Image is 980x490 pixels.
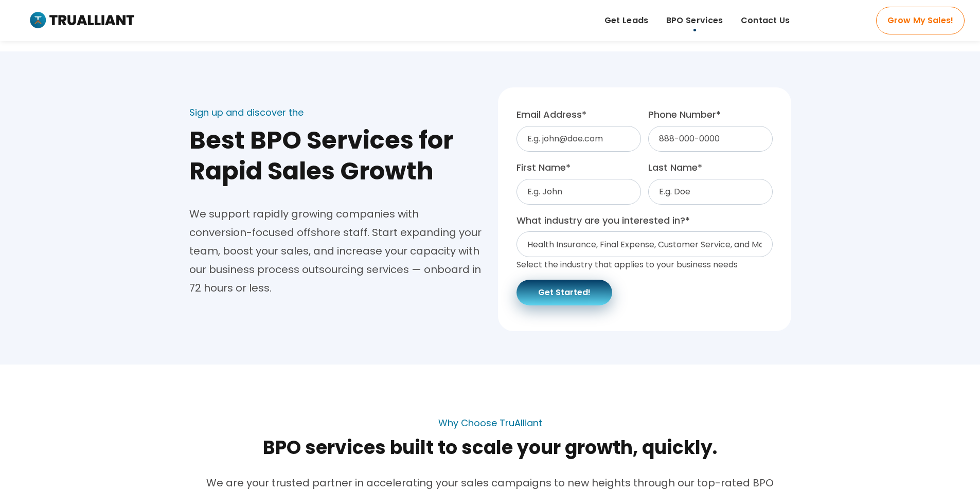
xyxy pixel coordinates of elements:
label: First Name [516,159,641,176]
h2: BPO services built to scale your growth, quickly. [189,435,791,460]
div: We support rapidly growing companies with conversion-focused offshore staff. Start expanding your... [189,205,483,297]
input: 888-000-0000 [648,126,773,152]
h2: Best BPO Services for Rapid Sales Growth [189,125,483,187]
label: Phone Number [648,106,773,123]
label: Email Address [516,106,641,123]
input: E.g. Doe [648,179,773,205]
div: Sign up and discover the [189,107,304,118]
button: Get Started! [516,280,612,305]
div: Why Choose TruAlliant [438,418,542,428]
input: E.g. John [516,179,641,205]
span: Get Leads [604,13,649,28]
input: E.g. john@doe.com [516,126,641,152]
span: Contact Us [741,13,790,28]
label: What industry are you interested in? [516,212,773,229]
span: Select the industry that applies to your business needs [516,259,738,270]
span: BPO Services [666,13,723,28]
label: Last Name [648,159,773,176]
a: Grow My Sales! [876,7,965,34]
